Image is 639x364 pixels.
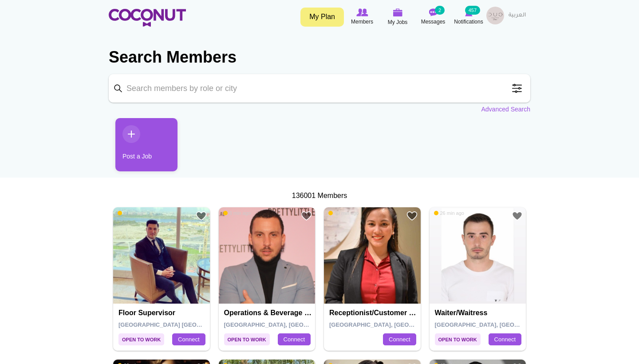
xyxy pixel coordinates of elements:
a: Advanced Search [481,105,530,114]
img: Notifications [465,8,473,16]
span: Open to Work [118,333,164,345]
a: Notifications Notifications 457 [451,7,486,27]
div: 136001 Members [109,191,530,201]
span: Messages [421,17,446,26]
span: [GEOGRAPHIC_DATA], [GEOGRAPHIC_DATA] [329,321,456,328]
a: Add to Favourites [301,210,312,222]
h4: Receptionist/Customer Service/Cashier [329,309,418,317]
span: 26 min ago [434,210,464,216]
span: 6 min ago [223,210,251,216]
input: Search members by role or city [109,74,530,103]
span: Open to Work [435,333,481,345]
span: Members [351,17,373,26]
h4: Floor Supervisor [118,309,207,317]
small: 457 [465,6,480,15]
h2: Search Members [109,47,530,68]
span: [GEOGRAPHIC_DATA], [GEOGRAPHIC_DATA] [435,321,561,328]
span: [GEOGRAPHIC_DATA], [GEOGRAPHIC_DATA] [224,321,351,328]
a: Add to Favourites [406,210,418,222]
a: My Plan [300,8,344,27]
img: My Jobs [393,8,402,16]
a: العربية [504,7,530,24]
span: [GEOGRAPHIC_DATA] [GEOGRAPHIC_DATA] [118,321,243,328]
a: Add to Favourites [512,210,523,222]
span: 19 min ago [328,210,359,216]
img: Home [109,9,186,27]
a: Connect [172,333,205,346]
span: Notifications [454,17,483,26]
a: Browse Members Members [344,7,380,27]
a: Connect [489,333,521,346]
a: Connect [278,333,311,346]
span: My Jobs [388,18,408,27]
a: Connect [383,333,416,346]
h4: Operations & Beverage Manager [224,309,312,317]
a: Messages Messages 2 [415,7,451,27]
span: 5 min ago [118,210,145,216]
a: My Jobs My Jobs [380,7,415,28]
h4: Waiter/Waitress [435,309,523,317]
img: Messages [429,8,438,16]
img: Browse Members [356,8,368,16]
small: 2 [435,6,445,15]
a: Add to Favourites [196,210,207,222]
span: Open to Work [224,333,270,345]
li: 1 / 1 [109,118,171,178]
a: Post a Job [115,118,177,171]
